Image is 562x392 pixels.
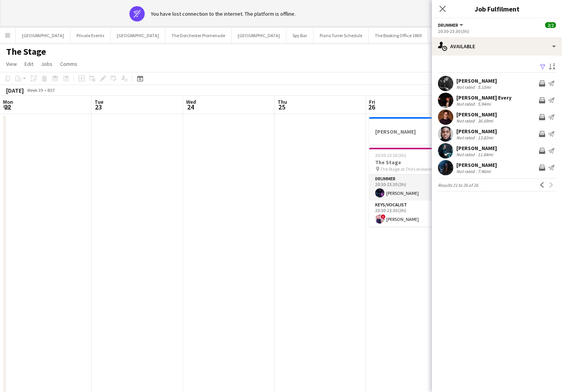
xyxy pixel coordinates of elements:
[232,28,286,43] button: [GEOGRAPHIC_DATA]
[545,22,556,28] span: 2/2
[6,46,46,57] h1: The Stage
[369,128,455,135] h3: [PERSON_NAME]
[38,59,56,69] a: Jobs
[380,166,433,172] span: The Stage at The Londoner
[3,98,13,105] span: Mon
[456,94,511,101] div: [PERSON_NAME] Every
[3,59,20,69] a: View
[70,28,111,43] button: Private Events
[438,182,478,188] span: Results 21 to 26 of 26
[41,60,52,67] span: Jobs
[456,168,476,174] div: Not rated
[476,101,492,107] div: 5.94mi
[6,60,17,67] span: View
[369,28,428,43] button: The Booking Office 1869
[93,103,103,111] span: 23
[476,135,495,140] div: 13.82mi
[185,103,196,111] span: 24
[278,98,287,105] span: Thu
[375,152,406,158] span: 20:30-23:30 (3h)
[476,84,492,90] div: 5.15mi
[111,28,165,43] button: [GEOGRAPHIC_DATA]
[95,98,103,105] span: Tue
[369,159,455,166] h3: The Stage
[456,111,497,118] div: [PERSON_NAME]
[368,103,375,111] span: 26
[476,118,495,124] div: 36.69mi
[369,98,375,105] span: Fri
[456,162,497,168] div: [PERSON_NAME]
[369,117,455,145] app-job-card: [PERSON_NAME]
[476,168,492,174] div: 7.46mi
[369,201,455,227] app-card-role: Keys/Vocalist1/120:30-23:30 (3h)![PERSON_NAME]
[456,84,476,90] div: Not rated
[438,22,458,28] span: Drummer
[47,87,55,93] div: BST
[456,118,476,124] div: Not rated
[432,37,562,56] div: Available
[456,145,497,152] div: [PERSON_NAME]
[428,28,451,43] button: Oblix
[21,59,36,69] a: Edit
[381,214,386,219] span: !
[456,152,476,157] div: Not rated
[151,10,296,17] div: You have lost connection to the internet. The platform is offline.
[186,98,196,105] span: Wed
[2,103,13,111] span: 22
[60,60,77,67] span: Comms
[25,60,33,67] span: Edit
[369,175,455,201] app-card-role: Drummer1/120:30-23:30 (3h)[PERSON_NAME]
[438,28,556,34] div: 20:30-23:30 (3h)
[286,28,314,43] button: Spy Bar
[369,148,455,227] app-job-card: 20:30-23:30 (3h)2/2The Stage The Stage at The Londoner2 RolesDrummer1/120:30-23:30 (3h)[PERSON_NA...
[456,128,497,135] div: [PERSON_NAME]
[276,103,287,111] span: 25
[456,101,476,107] div: Not rated
[456,135,476,140] div: Not rated
[432,4,562,14] h3: Job Fulfilment
[165,28,232,43] button: The Dorchester Promenade
[314,28,369,43] button: Piano Tuner Schedule
[16,28,70,43] button: [GEOGRAPHIC_DATA]
[476,152,495,157] div: 11.84mi
[57,59,80,69] a: Comms
[456,77,497,84] div: [PERSON_NAME]
[25,87,44,93] span: Week 39
[6,87,24,94] div: [DATE]
[438,22,464,28] button: Drummer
